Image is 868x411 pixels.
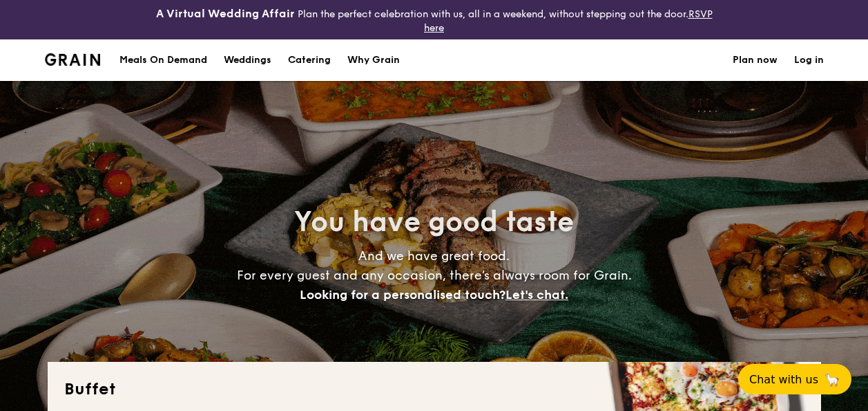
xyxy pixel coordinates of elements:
[111,39,215,81] a: Meals On Demand
[156,6,295,22] h4: A Virtual Wedding Affair
[294,205,574,239] span: You have good taste
[505,287,568,302] span: Let's chat.
[738,364,851,394] button: Chat with us🦙
[824,372,840,387] span: 🦙
[45,53,101,66] a: Logotype
[215,39,280,81] a: Weddings
[300,287,505,302] span: Looking for a personalised touch?
[749,373,818,386] span: Chat with us
[145,6,724,34] div: Plan the perfect celebration with us, all in a weekend, without stepping out the door.
[237,248,632,302] span: And we have great food. For every guest and any occasion, there’s always room for Grain.
[794,39,824,81] a: Log in
[119,39,207,81] div: Meals On Demand
[347,39,400,81] div: Why Grain
[339,39,408,81] a: Why Grain
[733,39,778,81] a: Plan now
[45,53,101,66] img: Grain
[224,39,271,81] div: Weddings
[280,39,339,81] a: Catering
[288,39,331,81] h1: Catering
[64,378,804,401] h2: Buffet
